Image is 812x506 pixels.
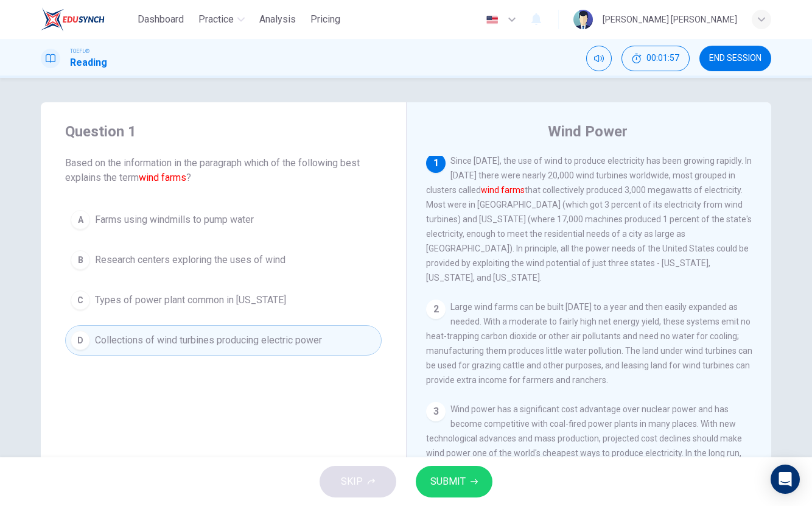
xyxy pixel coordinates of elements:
[426,302,752,385] span: Large wind farms can be built [DATE] to a year and then easily expanded as needed. With a moderat...
[194,9,250,30] button: Practice
[138,12,184,27] span: Dashboard
[310,12,340,27] span: Pricing
[95,213,254,227] span: Farms using windmills to pump water
[699,46,771,71] button: END SESSION
[71,290,90,310] div: C
[709,54,761,63] span: END SESSION
[573,10,593,29] img: Profile picture
[485,15,500,24] img: en
[65,156,382,185] span: Based on the information in the paragraph which of the following best explains the term ?
[603,12,737,27] div: [PERSON_NAME] [PERSON_NAME]
[65,122,382,141] h4: Question 1
[646,54,679,63] span: 00:01:57
[306,9,345,30] button: Pricing
[426,156,752,283] span: Since [DATE], the use of wind to produce electricity has been growing rapidly. In [DATE] there we...
[65,205,382,235] button: AFarms using windmills to pump water
[416,466,492,497] button: SUBMIT
[95,293,286,307] span: Types of power plant common in [US_STATE]
[426,402,446,421] div: 3
[65,245,382,275] button: BResearch centers exploring the uses of wind
[95,253,285,267] span: Research centers exploring the uses of wind
[71,210,90,230] div: A
[548,122,628,141] h4: Wind Power
[259,12,296,27] span: Analysis
[481,185,525,195] font: wind farms
[70,55,107,70] h1: Reading
[70,47,89,55] span: TOEFL®
[65,285,382,315] button: CTypes of power plant common in [US_STATE]
[586,46,612,71] div: Mute
[41,7,133,32] a: EduSynch logo
[426,153,446,173] div: 1
[139,172,186,183] font: wind farms
[430,473,466,490] span: SUBMIT
[426,300,446,319] div: 2
[65,325,382,356] button: DCollections of wind turbines producing electric power
[41,7,105,32] img: EduSynch logo
[71,250,90,270] div: B
[71,331,90,350] div: D
[771,465,800,494] div: Open Intercom Messenger
[95,333,322,348] span: Collections of wind turbines producing electric power
[254,9,301,30] button: Analysis
[133,9,189,30] button: Dashboard
[621,46,690,71] button: 00:01:57
[198,12,234,27] span: Practice
[621,46,690,71] div: Hide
